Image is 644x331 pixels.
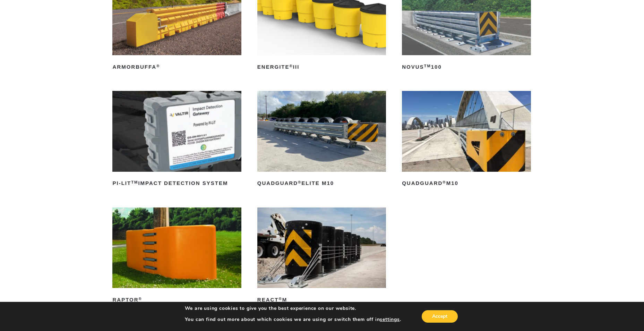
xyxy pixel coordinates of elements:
h2: ArmorBuffa [112,61,241,73]
h2: REACT M [257,294,386,305]
a: RAPTOR® [112,207,241,305]
p: We are using cookies to give you the best experience on our website. [185,305,401,312]
a: PI-LITTMImpact Detection System [112,91,241,189]
h2: ENERGITE III [257,61,386,73]
sup: ® [443,180,446,184]
p: You can find out more about which cookies we are using or switch them off in . [185,316,401,323]
a: REACT®M [257,207,386,305]
sup: TM [424,64,431,68]
h2: QuadGuard M10 [402,178,531,189]
button: Accept [422,310,458,323]
h2: PI-LIT Impact Detection System [112,178,241,189]
sup: ® [298,180,301,184]
sup: ® [279,297,282,301]
sup: TM [131,180,138,184]
sup: ® [139,297,142,301]
button: settings [380,316,400,323]
h2: RAPTOR [112,294,241,305]
a: QuadGuard®M10 [402,91,531,189]
sup: ® [156,64,160,68]
h2: NOVUS 100 [402,61,531,73]
h2: QuadGuard Elite M10 [257,178,386,189]
sup: ® [290,64,293,68]
a: QuadGuard®Elite M10 [257,91,386,189]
